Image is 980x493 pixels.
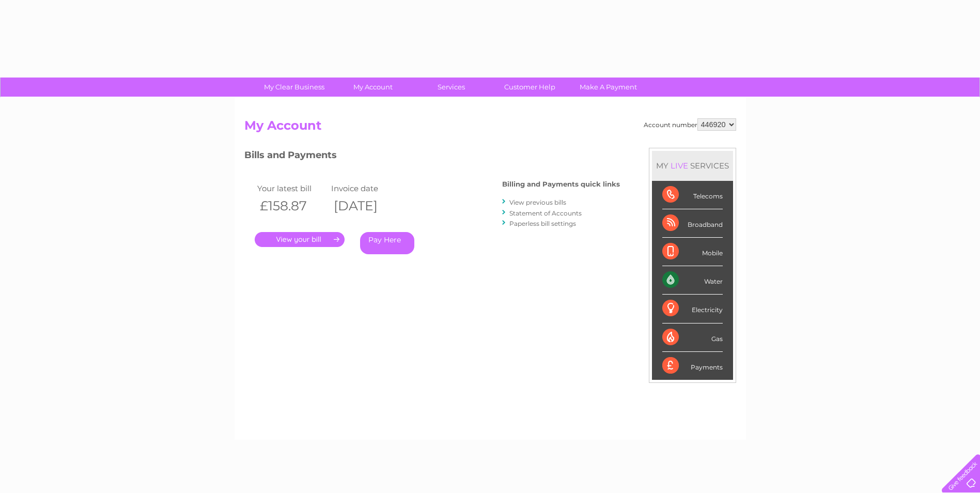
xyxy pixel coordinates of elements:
[662,295,723,323] div: Electricity
[409,78,494,97] a: Services
[252,78,337,97] a: My Clear Business
[509,209,582,217] a: Statement of Accounts
[329,181,403,195] td: Invoice date
[652,151,733,180] div: MY SERVICES
[244,148,620,166] h3: Bills and Payments
[662,181,723,209] div: Telecoms
[644,118,736,131] div: Account number
[668,161,690,171] div: LIVE
[662,352,723,380] div: Payments
[509,198,566,206] a: View previous bills
[244,118,736,138] h2: My Account
[662,323,723,352] div: Gas
[566,78,651,97] a: Make A Payment
[360,232,414,254] a: Pay Here
[329,195,403,217] th: [DATE]
[255,195,329,217] th: £158.87
[255,181,329,195] td: Your latest bill
[487,78,572,97] a: Customer Help
[509,220,576,227] a: Paperless bill settings
[330,78,415,97] a: My Account
[662,238,723,266] div: Mobile
[662,209,723,238] div: Broadband
[662,266,723,295] div: Water
[502,180,620,188] h4: Billing and Payments quick links
[255,232,345,247] a: .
